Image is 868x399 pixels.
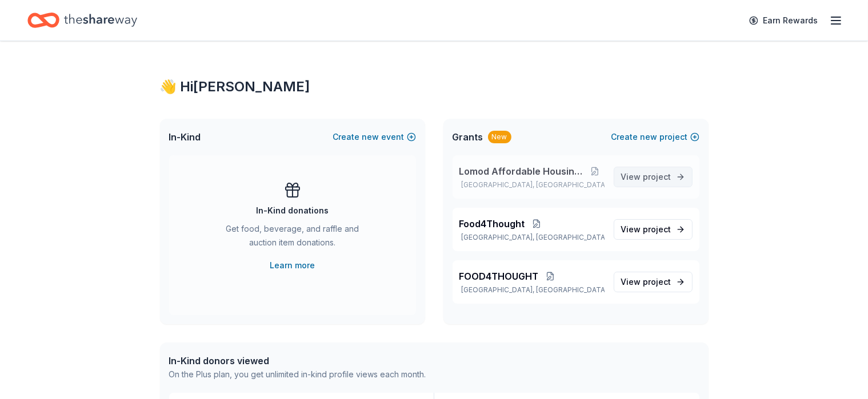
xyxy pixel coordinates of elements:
[270,259,315,272] a: Learn more
[169,130,201,144] span: In-Kind
[614,167,693,187] a: View project
[215,222,370,254] div: Get food, beverage, and raffle and auction item donations.
[333,130,416,144] button: Createnewevent
[256,204,329,217] div: In-Kind donations
[643,172,671,182] span: project
[742,10,825,31] a: Earn Rewards
[614,272,693,292] a: View project
[641,130,658,144] span: new
[160,78,709,96] div: 👋 Hi [PERSON_NAME]
[459,269,539,283] span: FOOD4THOUGHT
[621,223,671,236] span: View
[459,217,525,231] span: Food4Thought
[453,130,483,144] span: Grants
[459,164,586,178] span: Lomod Affordable Housing Project
[621,275,671,289] span: View
[614,219,693,240] a: View project
[459,233,605,242] p: [GEOGRAPHIC_DATA], [GEOGRAPHIC_DATA]
[362,130,379,144] span: new
[643,277,671,287] span: project
[459,180,605,190] p: [GEOGRAPHIC_DATA], [GEOGRAPHIC_DATA]
[643,224,671,234] span: project
[459,285,605,295] p: [GEOGRAPHIC_DATA], [GEOGRAPHIC_DATA]
[169,354,426,368] div: In-Kind donors viewed
[488,131,511,143] div: New
[169,368,426,381] div: On the Plus plan, you get unlimited in-kind profile views each month.
[621,170,671,184] span: View
[611,130,699,144] button: Createnewproject
[27,7,137,34] a: Home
